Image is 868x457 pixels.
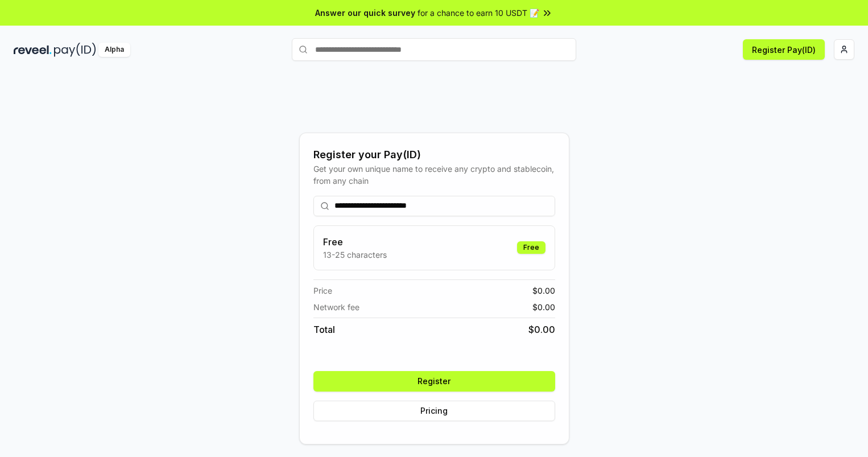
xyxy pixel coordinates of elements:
[532,301,555,313] span: $ 0.00
[313,371,555,392] button: Register
[743,39,825,60] button: Register Pay(ID)
[313,323,335,336] span: Total
[54,43,96,57] img: pay_id
[315,7,415,19] span: Answer our quick survey
[98,43,130,57] div: Alpha
[323,249,387,261] p: 13-25 characters
[14,43,52,57] img: reveel_dark
[313,401,555,421] button: Pricing
[528,323,555,336] span: $ 0.00
[323,235,387,249] h3: Free
[418,7,539,19] span: for a chance to earn 10 USDT 📝
[313,285,332,297] span: Price
[313,147,555,163] div: Register your Pay(ID)
[517,241,545,254] div: Free
[313,301,359,313] span: Network fee
[313,163,555,187] div: Get your own unique name to receive any crypto and stablecoin, from any chain
[532,285,555,297] span: $ 0.00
